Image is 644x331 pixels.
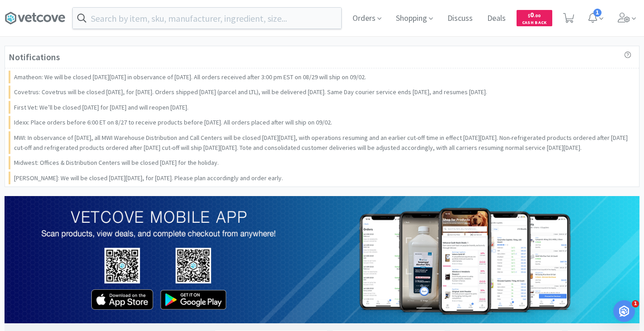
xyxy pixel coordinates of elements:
[14,102,188,112] p: First Vet: We’ll be closed [DATE] for [DATE] and will reopen [DATE].
[632,300,639,307] span: 1
[9,50,60,64] h3: Notifications
[14,72,366,82] p: Amatheon: We will be closed [DATE][DATE] in observance of [DATE]. All orders received after 3:00 ...
[444,14,476,23] a: Discuss
[14,173,283,183] p: [PERSON_NAME]: We will be closed [DATE][DATE], for [DATE]. Please plan accordingly and order early.
[528,13,530,19] span: $
[528,10,541,19] span: 0
[73,8,341,29] input: Search by item, sku, manufacturer, ingredient, size...
[14,117,332,127] p: Idexx: Place orders before 6:00 ET on 8/27 to receive products before [DATE]. All orders placed a...
[14,133,632,153] p: MWI: In observance of [DATE], all MWI Warehouse Distribution and Call Centers will be closed [DAT...
[522,20,547,26] span: Cash Back
[517,6,552,30] a: $0.00Cash Back
[593,9,602,17] span: 1
[534,13,541,19] span: . 00
[613,300,635,322] iframe: Intercom live chat
[14,87,487,97] p: Covetrus: Covetrus will be closed [DATE], for [DATE]. Orders shipped [DATE] (parcel and LTL), wil...
[14,158,219,168] p: Midwest: Offices & Distribution Centers will be closed [DATE] for the holiday.
[484,14,509,23] a: Deals
[5,196,639,323] img: 169a39d576124ab08f10dc54d32f3ffd_4.png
